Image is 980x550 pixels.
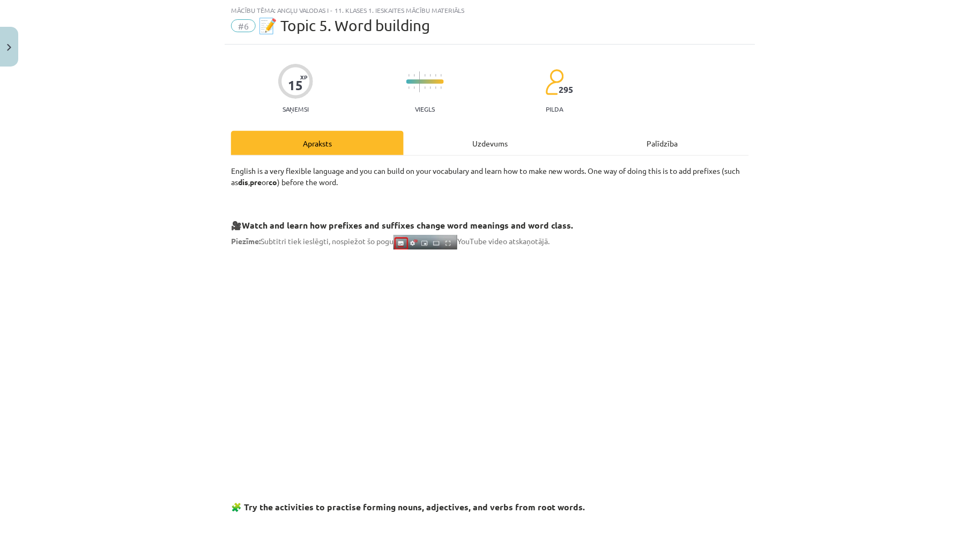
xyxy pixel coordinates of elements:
img: icon-short-line-57e1e144782c952c97e751825c79c345078a6d821885a25fce030b3d8c18986b.svg [435,86,436,89]
strong: Piezīme: [231,236,261,246]
img: icon-short-line-57e1e144782c952c97e751825c79c345078a6d821885a25fce030b3d8c18986b.svg [435,74,436,77]
span: Subtitri tiek ieslēgti, nospiežot šo pogu YouTube video atskaņotājā. [231,236,550,246]
img: icon-short-line-57e1e144782c952c97e751825c79c345078a6d821885a25fce030b3d8c18986b.svg [409,86,410,89]
img: icon-short-line-57e1e144782c952c97e751825c79c345078a6d821885a25fce030b3d8c18986b.svg [430,86,431,89]
b: pre [250,177,262,187]
img: icon-close-lesson-0947bae3869378f0d4975bcd49f059093ad1ed9edebbc8119c70593378902aed.svg [7,44,11,51]
div: Uzdevums [404,131,576,155]
img: icon-long-line-d9ea69661e0d244f92f715978eff75569469978d946b2353a9bb055b3ed8787d.svg [419,71,420,92]
div: Palīdzība [576,131,749,155]
b: co [269,177,277,187]
p: Saņemsi [278,105,313,113]
span: #6 [231,19,256,32]
img: students-c634bb4e5e11cddfef0936a35e636f08e4e9abd3cc4e673bd6f9a4125e45ecb1.svg [545,69,564,96]
strong: 🧩 Try the activities to practise forming nouns, adjectives, and verbs from root words. [231,501,585,512]
strong: Watch and learn how prefixes and suffixes change word meanings and word class. [242,219,574,231]
img: icon-short-line-57e1e144782c952c97e751825c79c345078a6d821885a25fce030b3d8c18986b.svg [409,74,410,77]
img: icon-short-line-57e1e144782c952c97e751825c79c345078a6d821885a25fce030b3d8c18986b.svg [441,86,442,89]
img: icon-short-line-57e1e144782c952c97e751825c79c345078a6d821885a25fce030b3d8c18986b.svg [425,74,426,77]
p: English is a very flexible language and you can build on your vocabulary and learn how to make ne... [231,165,749,188]
p: Viegls [415,105,435,113]
span: 📝 Topic 5. Word building [258,17,430,34]
img: icon-short-line-57e1e144782c952c97e751825c79c345078a6d821885a25fce030b3d8c18986b.svg [425,86,426,89]
img: icon-short-line-57e1e144782c952c97e751825c79c345078a6d821885a25fce030b3d8c18986b.svg [441,74,442,77]
h3: 🎥 [231,212,749,232]
img: icon-short-line-57e1e144782c952c97e751825c79c345078a6d821885a25fce030b3d8c18986b.svg [430,74,431,77]
img: icon-short-line-57e1e144782c952c97e751825c79c345078a6d821885a25fce030b3d8c18986b.svg [414,86,415,89]
span: XP [300,74,307,80]
div: Mācību tēma: Angļu valodas i - 11. klases 1. ieskaites mācību materiāls [231,6,749,14]
p: pilda [546,105,563,113]
img: icon-short-line-57e1e144782c952c97e751825c79c345078a6d821885a25fce030b3d8c18986b.svg [414,74,415,77]
span: 295 [559,85,573,94]
div: 15 [288,78,303,93]
b: dis [238,177,248,187]
div: Apraksts [231,131,404,155]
